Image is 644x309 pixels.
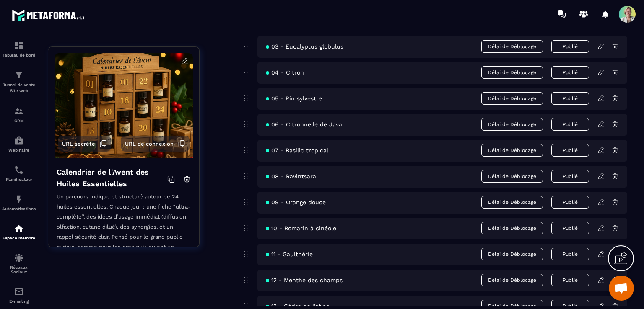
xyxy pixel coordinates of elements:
[551,66,589,79] button: Publié
[2,188,36,217] a: automationsautomationsAutomatisations
[481,274,543,286] span: Délai de Déblocage
[2,236,36,240] p: Espace membre
[57,166,167,190] h4: Calendrier de l'Avent des Huiles Essentielles
[551,40,589,53] button: Publié
[481,118,543,131] span: Délai de Déblocage
[551,144,589,157] button: Publié
[58,136,111,152] button: URL secrète
[2,148,36,152] p: Webinaire
[2,217,36,247] a: automationsautomationsEspace membre
[266,69,304,76] span: 04 - Citron
[125,141,174,147] span: URL de connexion
[266,199,326,206] span: 09 - Orange douce
[14,287,24,297] img: email
[2,247,36,281] a: social-networksocial-networkRéseaux Sociaux
[2,64,36,100] a: formationformationTunnel de vente Site web
[551,248,589,260] button: Publié
[2,159,36,188] a: schedulerschedulerPlanificateur
[481,144,543,157] span: Délai de Déblocage
[266,225,336,232] span: 10 - Romarin à cinéole
[481,40,543,53] span: Délai de Déblocage
[57,192,191,291] p: Un parcours ludique et structuré autour de 24 huiles essentielles. Chaque jour : une fiche “ultra...
[481,196,543,209] span: Délai de Déblocage
[481,66,543,79] span: Délai de Déblocage
[2,34,36,64] a: formationformationTableau de bord
[266,95,322,102] span: 05 - Pin sylvestre
[2,118,36,123] p: CRM
[2,206,36,211] p: Automatisations
[14,70,24,80] img: formation
[2,82,36,94] p: Tunnel de vente Site web
[551,274,589,286] button: Publié
[14,106,24,116] img: formation
[551,118,589,131] button: Publié
[121,136,190,152] button: URL de connexion
[14,253,24,263] img: social-network
[481,248,543,260] span: Délai de Déblocage
[266,147,328,154] span: 07 - Basilic tropical
[2,53,36,57] p: Tableau de bord
[14,41,24,51] img: formation
[481,222,543,234] span: Délai de Déblocage
[14,194,24,204] img: automations
[266,277,343,283] span: 12 - Menthe des champs
[551,196,589,209] button: Publié
[551,170,589,183] button: Publié
[12,8,87,23] img: logo
[266,251,313,257] span: 11 - Gaulthérie
[14,224,24,234] img: automations
[551,222,589,234] button: Publié
[55,53,193,158] img: background
[266,43,343,50] span: 03 - Eucalyptus globulus
[266,173,316,180] span: 08 - Ravintsara
[481,170,543,183] span: Délai de Déblocage
[2,129,36,159] a: automationsautomationsWebinaire
[481,92,543,105] span: Délai de Déblocage
[2,299,36,304] p: E-mailing
[2,177,36,182] p: Planificateur
[2,100,36,129] a: formationformationCRM
[14,165,24,175] img: scheduler
[266,121,342,128] span: 06 - Citronnelle de Java
[2,265,36,274] p: Réseaux Sociaux
[14,136,24,146] img: automations
[609,276,634,301] div: Ouvrir le chat
[62,141,95,147] span: URL secrète
[551,92,589,105] button: Publié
